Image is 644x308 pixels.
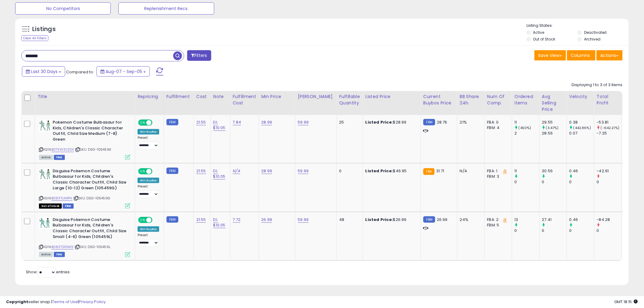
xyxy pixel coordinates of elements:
b: Listed Price: [366,217,393,222]
small: FBM [166,168,178,174]
div: -7.25 [597,131,621,136]
a: B083TLNXPH [51,196,72,201]
div: ASIN: [39,217,130,257]
div: FBA: 0 [487,120,507,125]
div: 0 [542,179,567,185]
div: 11 [515,120,539,125]
span: OFF [152,120,161,125]
button: Aug-07 - Sep-05 [96,66,150,77]
div: 0.38 [569,120,594,125]
div: -53.81 [597,120,621,125]
div: $46.95 [366,168,416,174]
div: 27.41 [542,217,567,222]
div: N/A [460,168,480,174]
div: Avg Selling Price [542,93,564,113]
small: (-642.21%) [601,125,620,130]
div: 0 [597,179,621,185]
span: Last 30 Days [31,68,58,75]
div: 0.46 [569,168,594,174]
div: 24% [460,217,480,222]
button: Columns [567,50,596,61]
span: Show: entries [26,269,70,275]
span: Columns [571,52,590,58]
a: N/A [233,168,240,174]
a: 26.99 [261,217,272,223]
a: DI; $10.05 [213,217,226,228]
div: 48 [339,217,358,222]
div: Win BuyBox [138,178,159,183]
div: Cost [196,93,208,100]
div: FBM: 4 [487,125,507,131]
div: 0 [515,179,539,185]
button: No Competitors [15,2,111,15]
a: 59.99 [298,119,309,125]
span: OFF [152,217,161,222]
span: ON [139,169,146,174]
div: Preset: [138,184,159,198]
a: 21.55 [196,168,206,174]
span: 2025-10-6 18:15 GMT [614,299,638,305]
span: All listings that are currently out of stock and unavailable for purchase on Amazon [39,204,62,209]
a: B083TS1GW9 [51,244,74,250]
span: | SKU: DSG-105459K [75,147,111,152]
div: FBM: 3 [487,174,507,179]
a: DI; $10.05 [213,168,226,180]
label: Deactivated [584,30,607,35]
div: Min Price [261,93,293,100]
div: Win BuyBox [138,129,159,135]
div: Listed Price [366,93,418,100]
div: Title [37,93,132,100]
span: 31.71 [436,168,444,174]
small: (450%) [519,125,531,130]
div: FBA: 2 [487,217,507,222]
div: Total Profit [597,93,619,106]
span: FBM [63,204,74,209]
b: Pokemon Costume Bulbasaur for Kids, Children's Classic Character Outfit, Child Size Medium (7-8) ... [53,120,127,144]
div: 29.55 [542,120,567,125]
strong: Copyright [6,299,28,305]
small: FBM [166,119,178,125]
div: Fulfillable Quantity [339,93,360,106]
div: FBA: 1 [487,168,507,174]
div: $28.99 [366,120,416,125]
div: $26.99 [366,217,416,222]
a: 59.99 [298,168,309,174]
a: B07KW3V2D4 [51,147,74,152]
div: Win BuyBox [138,226,159,232]
h5: Listings [32,25,56,33]
span: Compared to: [66,69,94,75]
a: 7.72 [233,217,241,223]
div: Repricing [138,93,161,100]
b: Disguise Pokemon Costume Bulbasaur for Kids, Children's Classic Character Outfit, Child Size Larg... [53,168,127,192]
img: 41DRxvJ78zL._SL40_.jpg [39,120,51,132]
label: Active [533,30,544,35]
div: -42.91 [597,168,621,174]
div: 0 [339,168,358,174]
b: Listed Price: [366,168,393,174]
button: Last 30 Days [22,66,65,77]
div: 0.07 [569,131,594,136]
div: 0.46 [569,217,594,222]
div: Note [213,93,228,100]
b: Disguise Pokemon Costume Bulbasaur for Kids, Children's Classic Character Outfit, Child Size Smal... [53,217,127,241]
span: ON [139,217,146,222]
span: Aug-07 - Sep-05 [106,68,142,75]
span: OFF [152,169,161,174]
div: 0 [542,228,567,233]
a: Privacy Policy [79,299,106,305]
a: 28.99 [261,168,272,174]
a: DI; $10.05 [213,119,226,131]
div: 13 [515,217,539,222]
div: 2 [515,131,539,136]
span: All listings currently available for purchase on Amazon [39,252,53,257]
small: (442.86%) [573,125,591,130]
div: 0 [515,228,539,233]
div: 30.56 [542,168,567,174]
span: ON [139,120,146,125]
small: FBM [423,119,435,125]
small: FBA [423,168,435,175]
div: Preset: [138,136,159,149]
span: 28.76 [437,119,447,125]
button: Replenishment Recs. [118,2,214,15]
small: FBM [166,216,178,223]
